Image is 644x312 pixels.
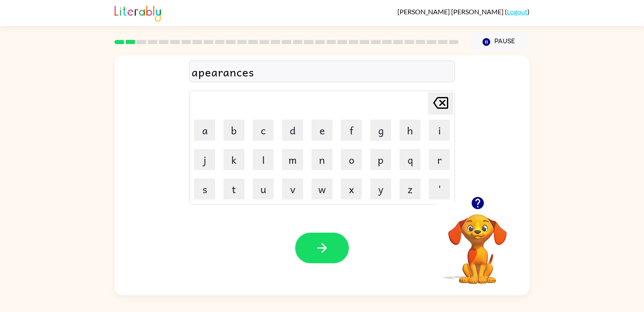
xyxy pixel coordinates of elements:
[194,120,215,141] button: a
[370,178,391,199] button: y
[400,149,421,170] button: q
[370,149,391,170] button: p
[436,201,519,285] video: Your browser must support playing .mp4 files to use Literably. Please try using another browser.
[341,149,362,170] button: o
[397,8,530,16] div: ( )
[429,149,450,170] button: r
[114,3,161,22] img: Literably
[192,63,452,81] div: apearances
[469,32,530,52] button: Pause
[282,149,303,170] button: m
[223,178,244,199] button: t
[194,178,215,199] button: s
[312,178,332,199] button: w
[400,120,421,141] button: h
[312,120,332,141] button: e
[223,149,244,170] button: k
[282,178,303,199] button: v
[397,8,505,16] span: [PERSON_NAME] [PERSON_NAME]
[429,178,450,199] button: '
[312,149,332,170] button: n
[253,178,274,199] button: u
[223,120,244,141] button: b
[282,120,303,141] button: d
[253,149,274,170] button: l
[370,120,391,141] button: g
[507,8,527,16] a: Logout
[194,149,215,170] button: j
[253,120,274,141] button: c
[429,120,450,141] button: i
[400,178,421,199] button: z
[341,178,362,199] button: x
[341,120,362,141] button: f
